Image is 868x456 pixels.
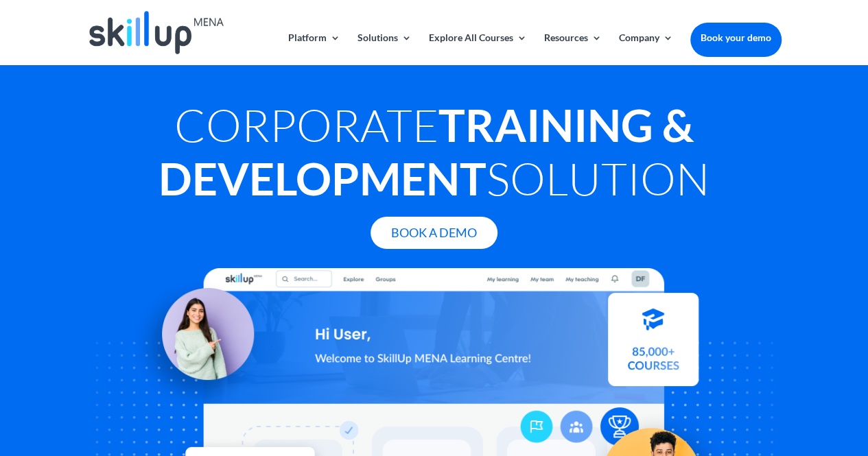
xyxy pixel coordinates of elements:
[619,33,673,65] a: Company
[87,98,782,212] h1: Corporate Solution
[608,298,699,392] img: Courses library - SkillUp MENA
[89,11,224,54] img: Skillup Mena
[357,33,412,65] a: Solutions
[288,33,340,65] a: Platform
[371,217,497,249] a: Book A Demo
[159,98,694,205] strong: Training & Development
[690,23,782,53] a: Book your demo
[429,33,527,65] a: Explore All Courses
[544,33,602,65] a: Resources
[640,308,868,456] iframe: Chat Widget
[128,273,267,411] img: Learning Management Solution - SkillUp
